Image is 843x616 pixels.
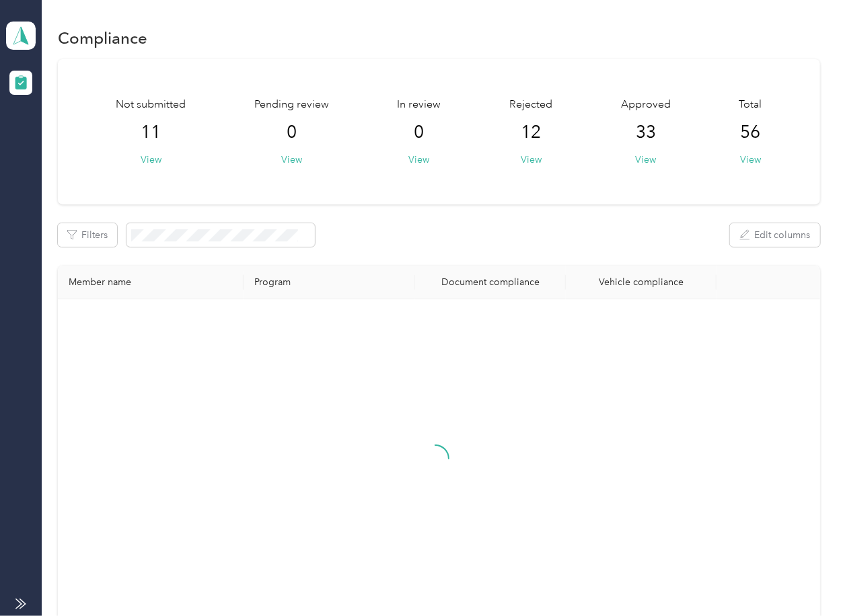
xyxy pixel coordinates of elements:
[414,122,425,143] span: 0
[521,153,542,167] button: View
[739,97,762,113] span: Total
[58,266,243,299] th: Member name
[521,122,541,143] span: 12
[741,122,761,143] span: 56
[426,276,555,288] div: Document compliance
[58,31,147,45] h1: Compliance
[730,223,820,247] button: Edit columns
[577,276,706,288] div: Vehicle compliance
[621,97,671,113] span: Approved
[116,97,186,113] span: Not submitted
[740,153,761,167] button: View
[509,97,552,113] span: Rejected
[409,153,430,167] button: View
[58,223,117,247] button: Filters
[398,97,441,113] span: In review
[141,122,161,143] span: 11
[244,266,415,299] th: Program
[635,153,656,167] button: View
[254,97,329,113] span: Pending review
[768,541,843,616] iframe: Everlance-gr Chat Button Frame
[636,122,656,143] span: 33
[287,122,297,143] span: 0
[281,153,302,167] button: View
[141,153,161,167] button: View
